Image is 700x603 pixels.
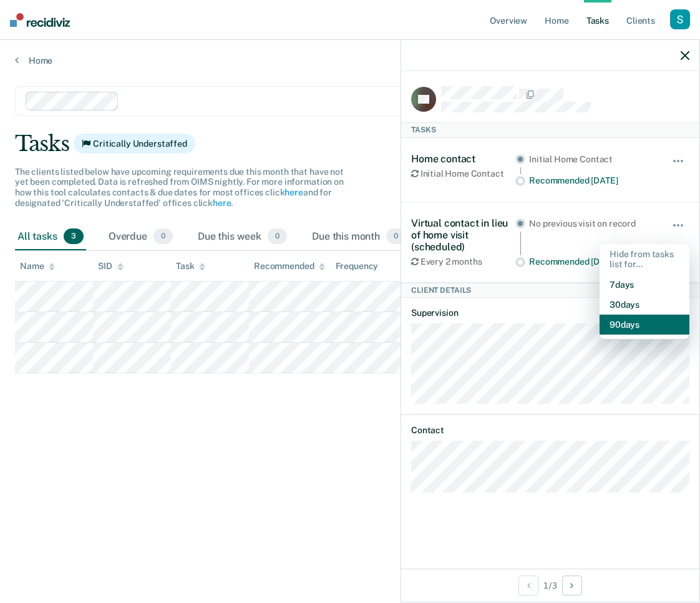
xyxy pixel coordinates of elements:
div: Recommended [DATE] [529,175,654,186]
div: Tasks [15,131,685,157]
div: SID [98,261,124,272]
div: Every 2 months [411,257,515,267]
div: Home contact [411,153,515,165]
div: Initial Home Contact [411,169,515,179]
div: Hide from tasks list for... [600,244,689,275]
a: Home [15,55,685,66]
div: Recommended [DATE] [529,257,654,267]
button: 90 days [600,315,689,335]
div: Name [20,261,55,272]
div: Due this week [195,223,289,251]
div: Recommended [254,261,325,272]
div: Client Details [401,283,699,298]
button: 7 days [600,275,689,295]
button: Previous Client [518,576,538,596]
dt: Supervision [411,308,689,318]
dt: Contact [411,425,689,436]
button: 30 days [600,295,689,315]
a: here [213,198,231,208]
div: Overdue [106,223,175,251]
div: Frequency [336,261,379,272]
div: Due this month [309,223,408,251]
span: 3 [64,228,84,245]
button: Next Client [562,576,582,596]
span: Critically Understaffed [74,134,195,154]
a: here [284,187,303,197]
div: All tasks [15,223,86,251]
span: The clients listed below have upcoming requirements due this month that have not yet been complet... [15,167,344,208]
div: Initial Home Contact [529,154,654,165]
div: Task [176,261,205,272]
span: 0 [153,228,173,245]
div: No previous visit on record [529,218,654,229]
div: Virtual contact in lieu of home visit (scheduled) [411,217,515,253]
span: 0 [268,228,287,245]
img: Recidiviz [10,13,70,27]
div: Tasks [401,122,699,137]
div: 1 / 3 [401,569,699,602]
span: 0 [386,228,406,245]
